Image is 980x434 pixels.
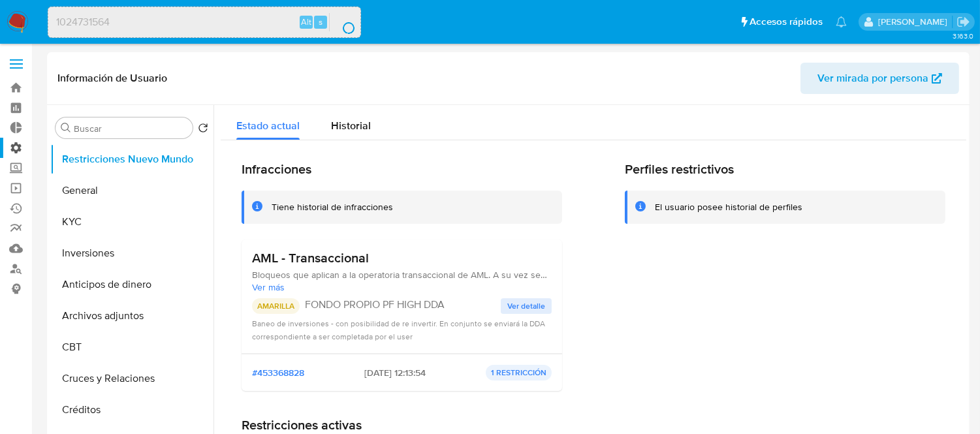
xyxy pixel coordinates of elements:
[301,16,311,28] span: Alt
[50,394,213,426] button: Créditos
[956,15,970,29] a: Salir
[61,123,71,133] button: Buscar
[50,363,213,394] button: Cruces y Relaciones
[48,14,360,31] input: Buscar usuario o caso...
[50,206,213,238] button: KYC
[50,144,213,175] button: Restricciones Nuevo Mundo
[50,269,213,300] button: Anticipos de dinero
[50,300,213,332] button: Archivos adjuntos
[50,175,213,206] button: General
[319,16,323,28] span: s
[198,123,208,137] button: Volver al orden por defecto
[800,63,959,94] button: Ver mirada por persona
[50,238,213,269] button: Inversiones
[57,72,167,85] h1: Información de Usuario
[750,15,823,29] span: Accesos rápidos
[817,63,928,94] span: Ver mirada por persona
[74,123,187,134] input: Buscar
[50,332,213,363] button: CBT
[836,16,847,27] a: Notificaciones
[878,16,952,28] p: zoe.breuer@mercadolibre.com
[329,13,356,31] button: search-icon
